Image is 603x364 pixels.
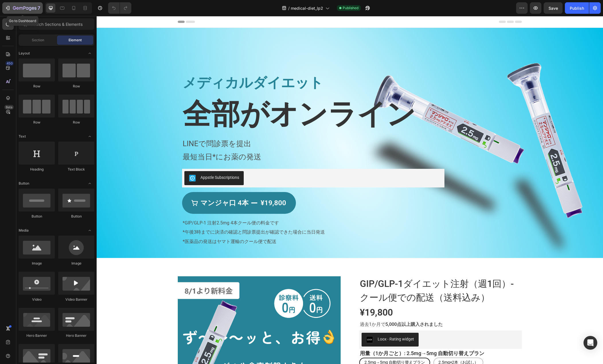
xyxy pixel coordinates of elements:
div: Loox - Rating widget [281,320,317,326]
div: Video [19,297,55,302]
p: 7 [38,5,40,11]
div: Hero Banner [19,333,55,338]
span: Text [19,134,26,139]
button: Save [544,2,563,14]
input: Search Sections & Elements [19,18,94,30]
span: Published [343,5,358,11]
strong: 5,000点以上購入されました [289,306,346,311]
div: Undo/Redo [108,2,131,14]
p: *医薬品の発送はヤマト運輸のクール便で配送 [86,222,347,230]
div: Beta [4,105,14,109]
span: Element [69,38,82,43]
div: Image [19,261,55,266]
span: medical-diet_lp2 [291,5,323,11]
button: Publish [565,2,589,14]
p: *午後3時までに決済の確認と問診票提出が確認できた場合に当日発送 [86,212,347,220]
div: Open Intercom Messenger [584,336,597,350]
div: Video Banner [58,297,94,302]
div: Button [19,214,55,219]
div: Button [58,214,94,219]
div: Row [58,84,94,89]
h1: GIP/GLP-1ダイエット注射（週1回）- クール便での配送（送料込み） [263,260,426,289]
span: Toggle open [85,226,94,235]
span: Toggle open [85,49,94,58]
p: 過去1か月で [263,304,346,313]
button: マンジャ口 4本 [85,176,199,198]
div: Row [19,84,55,89]
p: *GIP/GLP-1 注射2.5mg 4本クール便の料金です [86,203,347,211]
span: 2.5mg→5mg 自動切り替えプラン [268,344,328,349]
div: Heading [19,167,55,172]
div: Appstle Subscriptions [104,158,143,165]
span: Section [32,38,44,43]
legend: 用量（1か月ごと）: 2.5mg→5mg 自動切り替えプラン [263,333,388,342]
span: 2.5mg×2本（お試し） [342,344,382,349]
button: 7 [2,2,43,14]
div: ¥19,800 [263,289,347,304]
div: Row [58,120,94,125]
div: ¥19,800 [163,181,190,193]
span: Button [19,181,29,186]
span: Layout [19,51,30,56]
div: 450 [5,61,14,66]
span: Media [19,228,29,233]
div: Publish [570,5,584,11]
img: loox.png [270,320,276,327]
span: Toggle open [85,179,94,188]
span: Save [549,6,558,11]
button: Loox - Rating widget [265,317,322,330]
span: Toggle open [85,132,94,141]
div: Row [19,120,55,125]
div: マンジャ口 4本 [104,182,152,192]
div: Image [58,261,94,266]
div: Hero Banner [58,333,94,338]
iframe: Design area [97,16,603,364]
div: Text Block [58,167,94,172]
span: / [288,5,290,11]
